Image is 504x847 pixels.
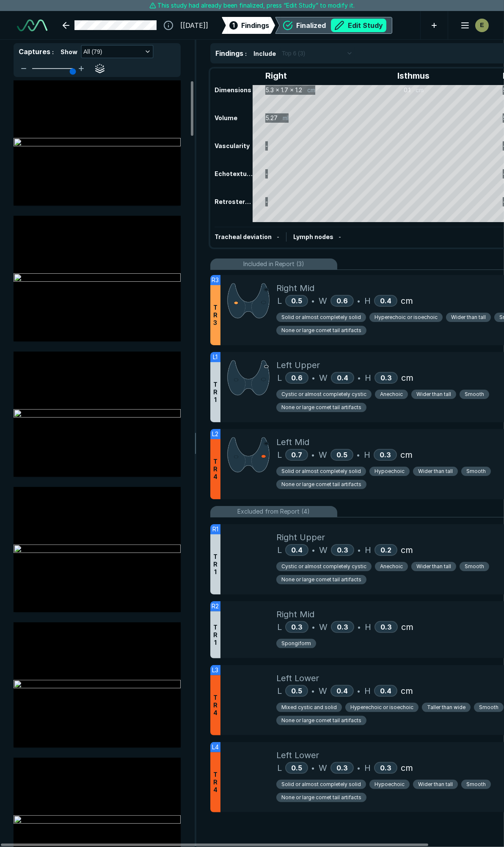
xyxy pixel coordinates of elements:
span: 0.4 [380,687,391,695]
span: 1 [232,21,235,30]
span: Wider than tall [416,563,451,570]
span: H [364,448,370,461]
span: W [319,762,327,774]
div: 1Findings [222,17,275,34]
span: Show [61,47,77,56]
img: 10c80746-c93b-4ac1-b530-a3281d64d0b7 [14,815,181,825]
span: None or large comet tail artifacts [281,404,361,411]
span: • [312,545,315,555]
span: This study had already been finalized, press “Edit Study” to modify it. [158,1,355,10]
span: 0.5 [291,687,302,695]
span: W [319,621,328,633]
span: W [319,294,327,307]
span: Smooth [465,390,484,398]
span: 0.6 [291,374,303,382]
span: Anechoic [380,390,403,398]
span: Findings [241,20,269,30]
span: L [277,294,282,307]
span: • [311,296,314,306]
span: 0.5 [291,297,302,305]
span: R3 [212,275,219,285]
span: • [358,545,361,555]
span: • [312,622,315,632]
span: - [339,233,341,240]
span: 0.7 [291,451,302,459]
span: 0.6 [336,297,348,305]
span: Spongiform [281,640,311,647]
span: • [311,763,314,773]
span: Left Mid [276,436,309,448]
span: All (79) [83,47,102,56]
span: Wider than tall [416,390,451,398]
img: 911zwQAAAAGSURBVAMA35lZ72FbWCoAAAAASUVORK5CYII= [227,282,270,319]
span: 0.3 [380,764,391,772]
span: cm [400,448,413,461]
span: cm [401,294,413,307]
span: 0.3 [337,623,348,631]
span: H [365,371,371,384]
img: 9a125767-4d73-4fb4-9de1-a73531c71e6f [14,273,181,283]
span: T R 1 [213,624,218,646]
span: Top 6 (3) [282,49,305,58]
img: 9w1lSAAAAAGSURBVAMAjWRa75ZuLEMAAAAASUVORK5CYII= [227,436,270,473]
span: • [357,296,360,306]
span: cm [401,371,413,384]
span: W [319,448,327,461]
img: NZGclAAAAAZJREFUAwBgxmLvfxiAUwAAAABJRU5ErkJggg== [227,359,270,396]
span: 0.3 [337,546,348,554]
span: L [277,371,282,384]
span: Smooth [479,704,498,711]
span: 0.4 [336,687,348,695]
a: See-Mode Logo [14,16,51,35]
span: L2 [212,429,219,439]
span: L4 [212,742,219,752]
span: L [277,621,282,633]
span: H [365,544,371,556]
span: None or large comet tail artifacts [281,327,361,334]
span: Smooth [465,563,484,570]
span: 0.4 [291,546,303,554]
span: T R 4 [213,694,218,717]
span: H [364,762,371,774]
span: 0.3 [291,623,303,631]
span: H [364,685,371,697]
span: Cystic or almost completely cystic [281,563,366,570]
span: T R 4 [213,458,218,481]
span: L3 [212,665,219,675]
span: L1 [213,352,218,362]
span: Smooth [466,467,486,475]
img: See-Mode Logo [17,19,47,31]
span: 0.3 [380,623,392,631]
span: cm [401,544,413,556]
img: 6193cffe-3162-461b-b938-8233a2e52e89 [14,680,181,690]
span: Solid or almost completely solid [281,781,361,788]
span: Findings [215,49,243,58]
span: Right Mid [276,282,314,294]
span: E [480,21,484,30]
span: 0.4 [337,374,348,382]
span: Wider than tall [418,781,453,788]
button: avatar-name [455,17,490,34]
span: T R 1 [213,553,218,576]
span: • [357,763,360,773]
span: W [319,371,328,384]
span: 0.3 [336,764,348,772]
div: Finalized [296,19,386,32]
span: • [311,450,314,460]
span: Wider than tall [418,467,453,475]
img: 1a6d1769-5456-4839-9171-1677c3a9c43a [14,409,181,419]
span: Left Upper [276,359,320,371]
span: Cystic or almost completely cystic [281,390,366,398]
span: Lymph nodes [293,233,333,240]
span: L [277,685,282,697]
span: Anechoic [380,563,403,570]
span: Smooth [466,781,486,788]
span: 0.5 [291,764,302,772]
span: Hyperechoic or isoechoic [375,313,438,321]
span: Include [253,49,276,58]
span: Captures [19,47,50,56]
span: cm [401,685,413,697]
span: L [277,448,282,461]
span: • [358,622,361,632]
span: None or large comet tail artifacts [281,794,361,801]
